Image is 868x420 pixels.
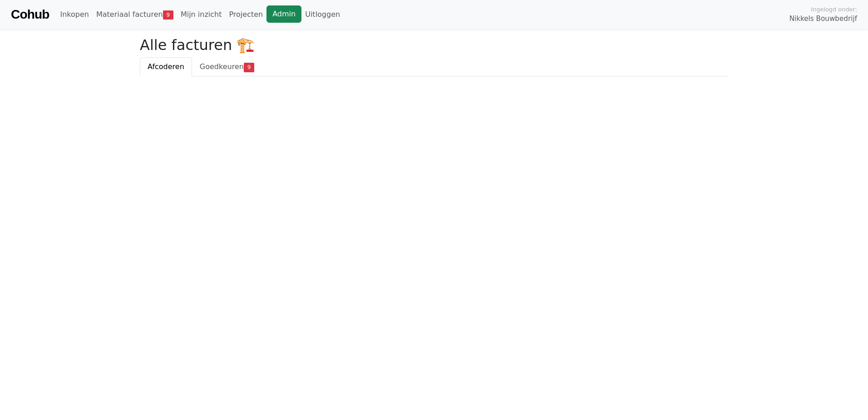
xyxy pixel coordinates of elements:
a: Cohub [11,4,49,25]
a: Goedkeuren9 [192,57,262,76]
span: 9 [163,10,173,20]
span: Afcoderen [148,62,184,71]
a: Admin [266,5,301,23]
a: Inkopen [56,5,92,24]
span: Ingelogd onder: [811,5,857,14]
span: Nikkels Bouwbedrijf [789,14,857,24]
span: 9 [244,63,254,72]
span: Goedkeuren [200,62,244,71]
a: Afcoderen [140,57,192,76]
a: Projecten [225,5,266,24]
h2: Alle facturen 🏗️ [140,36,728,54]
a: Uitloggen [301,5,344,24]
a: Mijn inzicht [177,5,226,24]
a: Materiaal facturen9 [93,5,177,24]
